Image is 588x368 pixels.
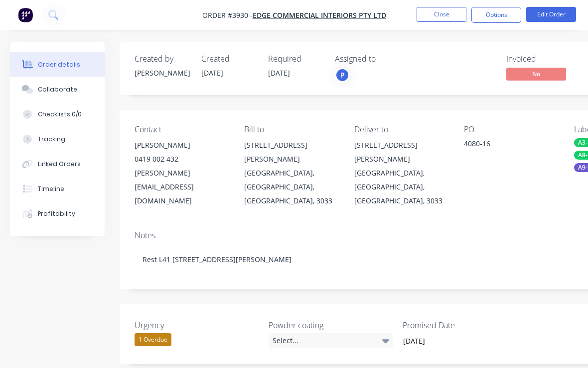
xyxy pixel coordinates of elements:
div: [PERSON_NAME] [135,138,228,152]
div: PO [464,125,558,134]
a: Edge Commercial Interiors Pty Ltd [253,10,386,20]
div: Tracking [38,135,65,144]
img: Factory [18,7,33,22]
div: [STREET_ADDRESS][PERSON_NAME][GEOGRAPHIC_DATA], [GEOGRAPHIC_DATA], [GEOGRAPHIC_DATA], 3033 [354,138,448,208]
div: [GEOGRAPHIC_DATA], [GEOGRAPHIC_DATA], [GEOGRAPHIC_DATA], 3033 [354,166,448,208]
button: Tracking [10,127,105,152]
div: [STREET_ADDRESS][PERSON_NAME] [244,138,338,166]
button: Edit Order [526,7,576,22]
div: Deliver to [354,125,448,134]
div: Contact [135,125,228,134]
button: Timeline [10,177,105,201]
div: [GEOGRAPHIC_DATA], [GEOGRAPHIC_DATA], [GEOGRAPHIC_DATA], 3033 [244,166,338,208]
div: Created by [135,54,189,64]
span: No [506,68,566,80]
div: [PERSON_NAME] [135,68,189,78]
span: [DATE] [268,68,290,78]
div: Profitability [38,209,75,218]
label: Promised Date [403,319,527,331]
label: Urgency [135,319,259,331]
div: [STREET_ADDRESS][PERSON_NAME][GEOGRAPHIC_DATA], [GEOGRAPHIC_DATA], [GEOGRAPHIC_DATA], 3033 [244,138,338,208]
div: [STREET_ADDRESS][PERSON_NAME] [354,138,448,166]
span: [DATE] [201,68,223,78]
div: Timeline [38,184,64,193]
span: Order #3930 - [202,10,253,20]
div: [PERSON_NAME][EMAIL_ADDRESS][DOMAIN_NAME] [135,166,228,208]
div: Bill to [244,125,338,134]
div: Linked Orders [38,160,81,169]
div: Created [201,54,256,64]
button: Order details [10,52,105,77]
div: 4080-16 [464,138,558,152]
div: 1 Overdue [135,333,171,346]
button: Close [417,7,466,22]
div: Invoiced [506,54,581,64]
button: Checklists 0/0 [10,102,105,127]
input: Enter date [396,334,520,349]
div: [PERSON_NAME]0419 002 432[PERSON_NAME][EMAIL_ADDRESS][DOMAIN_NAME] [135,138,228,208]
div: Collaborate [38,85,77,94]
button: Options [471,7,521,23]
button: Profitability [10,201,105,226]
button: Linked Orders [10,152,105,177]
div: 0419 002 432 [135,152,228,166]
button: P [335,68,350,83]
label: Powder coating [269,319,393,331]
div: Select... [269,333,393,348]
div: Order details [38,60,80,69]
div: Required [268,54,323,64]
button: Collaborate [10,77,105,102]
div: Assigned to [335,54,435,64]
div: Checklists 0/0 [38,110,82,119]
